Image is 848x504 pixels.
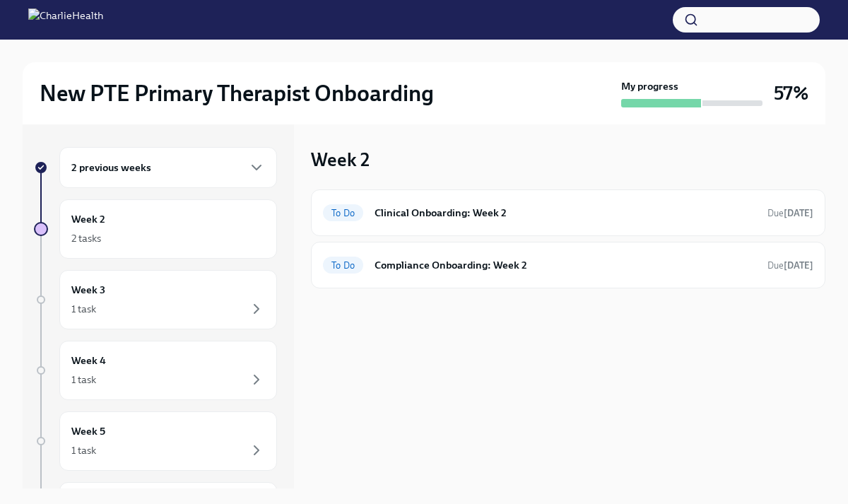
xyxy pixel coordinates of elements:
[323,260,363,271] span: To Do
[71,231,101,245] div: 2 tasks
[774,81,808,106] h3: 57%
[71,282,105,298] h6: Week 3
[34,411,277,471] a: Week 51 task
[784,260,813,271] strong: [DATE]
[71,302,96,316] div: 1 task
[71,423,105,439] h6: Week 5
[34,341,277,400] a: Week 41 task
[784,208,813,218] strong: [DATE]
[767,208,813,218] span: Due
[311,147,370,172] h3: Week 2
[621,79,678,93] strong: My progress
[71,373,96,387] div: 1 task
[323,208,363,218] span: To Do
[40,79,434,107] h2: New PTE Primary Therapist Onboarding
[323,201,813,224] a: To DoClinical Onboarding: Week 2Due[DATE]
[34,270,277,329] a: Week 31 task
[34,199,277,259] a: Week 22 tasks
[375,205,756,221] h6: Clinical Onboarding: Week 2
[71,353,106,368] h6: Week 4
[767,260,813,271] span: Due
[71,211,105,227] h6: Week 2
[59,147,277,188] div: 2 previous weeks
[323,254,813,276] a: To DoCompliance Onboarding: Week 2Due[DATE]
[767,206,813,220] span: October 4th, 2025 10:00
[375,257,756,273] h6: Compliance Onboarding: Week 2
[28,8,103,31] img: CharlieHealth
[71,443,96,457] div: 1 task
[767,259,813,272] span: October 4th, 2025 10:00
[71,160,151,175] h6: 2 previous weeks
